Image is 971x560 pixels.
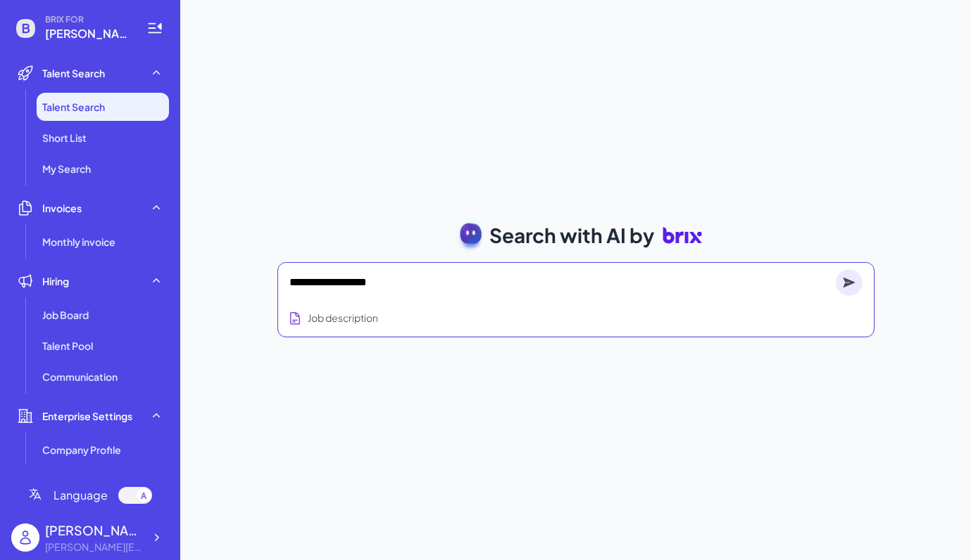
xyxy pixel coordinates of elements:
[45,521,144,540] div: Fiona Sun
[45,540,144,554] div: fiona.jjsun@gmail.com
[42,370,118,384] span: Communication
[42,162,91,176] span: My Search
[42,308,89,322] span: Job Board
[42,443,121,457] span: Company Profile
[42,274,69,288] span: Hiring
[11,523,39,552] img: user_logo.png
[42,409,132,423] span: Enterprise Settings
[42,339,93,353] span: Talent Pool
[285,305,381,331] button: Search using job description
[45,25,130,42] span: fiona.jjsun@gmail.com
[42,66,105,80] span: Talent Search
[42,235,115,249] span: Monthly invoice
[45,14,130,25] span: BRIX FOR
[489,221,654,250] span: Search with AI by
[42,100,105,114] span: Talent Search
[42,201,82,215] span: Invoices
[54,487,108,504] span: Language
[42,131,87,145] span: Short List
